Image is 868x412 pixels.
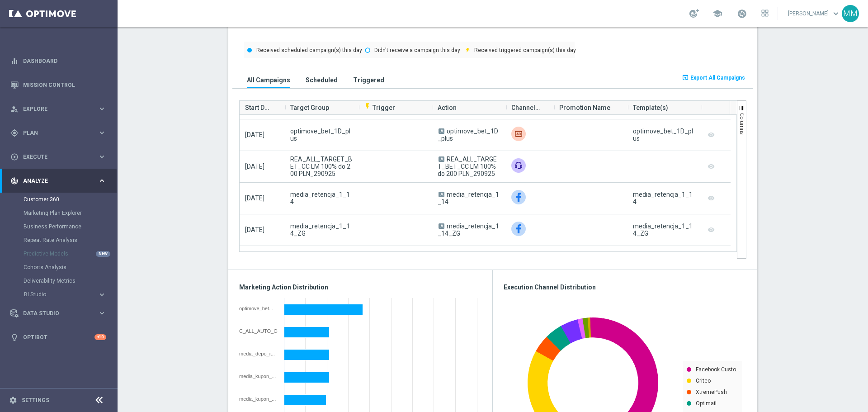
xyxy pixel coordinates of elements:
[690,75,745,81] span: Export All Campaigns
[239,306,278,311] div: optimove_bet_1D_plus
[680,71,746,84] button: open_in_browser Export All Campaigns
[682,74,689,81] i: open_in_browser
[633,191,696,205] div: media_retencja_1_14
[23,130,98,136] span: Plan
[351,71,387,88] button: Triggered
[353,76,384,84] h3: Triggered
[10,129,98,137] div: Plan
[98,128,106,137] i: keyboard_arrow_right
[511,222,526,236] img: Facebook Custom Audience
[10,177,107,185] button: track_changes Analyze keyboard_arrow_right
[23,49,106,73] a: Dashboard
[23,311,98,316] span: Data Studio
[842,5,859,22] div: MM
[23,154,98,160] span: Execute
[438,191,499,205] span: media_retencja_1_14
[10,105,98,113] div: Explore
[24,292,98,297] div: BI Studio
[696,389,727,395] text: XtremePush
[290,156,353,177] span: REA_ALL_TARGET_BET_CC LM 100% do 200 PLN_290925
[511,190,526,204] img: Facebook Custom Audience
[10,57,19,65] i: equalizer
[831,9,841,19] span: keyboard_arrow_down
[24,291,107,298] button: BI Studio keyboard_arrow_right
[23,106,98,112] span: Explore
[712,9,722,19] span: school
[10,177,98,185] div: Analyze
[303,71,340,88] button: Scheduled
[439,192,444,197] span: A
[239,328,278,334] div: C_ALL_AUTO_OFFER_FB Deposit Reminder_DAILY
[559,99,610,117] span: Promotion Name
[364,103,371,110] i: flash_on
[10,334,107,341] div: lightbulb Optibot +10
[239,374,278,379] div: media_kupon_15_90_dni
[439,156,444,162] span: A
[633,128,696,142] div: optimove_bet_1D_plus
[24,193,117,206] div: Customer 360
[10,57,107,65] button: equalizer Dashboard
[511,99,541,117] span: Channel(s)
[24,220,117,233] div: Business Performance
[22,398,49,403] a: Settings
[23,178,98,184] span: Analyze
[98,104,106,113] i: keyboard_arrow_right
[256,47,362,53] text: Received scheduled campaign(s) this day
[474,47,576,53] text: Received triggered campaign(s) this day
[10,177,19,185] i: track_changes
[98,176,106,185] i: keyboard_arrow_right
[439,223,444,229] span: A
[10,153,19,161] i: play_circle_outline
[290,128,353,142] span: optimove_bet_1D_plus
[10,310,107,317] button: Data Studio keyboard_arrow_right
[24,206,117,220] div: Marketing Plan Explorer
[10,73,106,97] div: Mission Control
[739,113,745,135] span: Columns
[10,129,19,137] i: gps_fixed
[306,76,338,84] h3: Scheduled
[24,274,117,288] div: Deliverability Metrics
[98,309,106,317] i: keyboard_arrow_right
[24,209,94,217] a: Marketing Plan Explorer
[696,400,717,407] text: Optimail
[24,288,117,301] div: BI Studio
[24,223,94,230] a: Business Performance
[511,158,526,173] img: Call center
[24,237,94,244] a: Repeat Rate Analysis
[374,47,460,53] text: Didn't receive a campaign this day
[245,99,272,117] span: Start Date
[633,223,696,237] div: media_retencja_1_14_ZG
[696,366,740,373] text: Facebook Custo…
[245,194,264,202] span: [DATE]
[98,290,106,299] i: keyboard_arrow_right
[239,283,481,291] h3: Marketing Action Distribution
[511,127,526,141] img: Criteo
[24,277,94,284] a: Deliverability Metrics
[10,153,107,161] div: play_circle_outline Execute keyboard_arrow_right
[96,251,110,257] div: NEW
[24,233,117,247] div: Repeat Rate Analysis
[9,396,17,404] i: settings
[10,49,106,73] div: Dashboard
[10,333,19,341] i: lightbulb
[10,325,106,349] div: Optibot
[24,260,117,274] div: Cohorts Analysis
[364,104,395,111] span: Trigger
[245,131,264,138] span: [DATE]
[10,309,98,317] div: Data Studio
[10,129,107,137] div: gps_fixed Plan keyboard_arrow_right
[438,156,497,177] span: REA_ALL_TARGET_BET_CC LM 100% do 200 PLN_290925
[10,153,98,161] div: Execute
[10,105,19,113] i: person_search
[23,73,106,97] a: Mission Control
[239,351,278,356] div: media_depo_reminder_14+_days
[787,7,842,20] a: [PERSON_NAME]keyboard_arrow_down
[290,99,329,117] span: Target Group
